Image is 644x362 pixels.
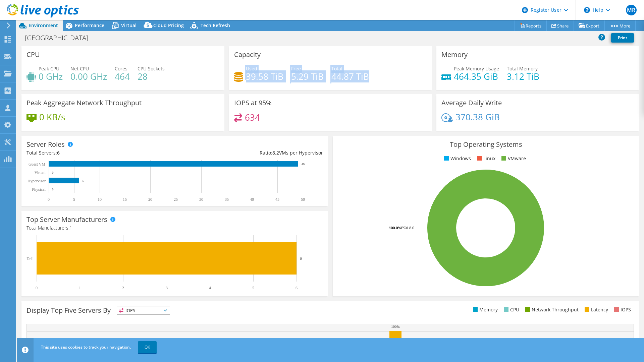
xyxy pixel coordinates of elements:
li: Network Throughput [524,306,579,313]
tspan: 100.0% [389,225,401,230]
text: 35 [225,197,229,202]
a: Export [574,20,605,31]
a: OK [138,341,157,353]
h4: 0 GHz [39,73,63,80]
span: Total Memory [507,65,538,72]
h4: 39.58 TiB [246,73,283,80]
h3: IOPS at 95% [234,99,272,107]
li: Latency [583,306,608,313]
span: Cloud Pricing [153,22,184,28]
text: Virtual [35,170,46,175]
text: 5 [252,286,254,290]
span: This site uses cookies to track your navigation. [41,344,131,350]
h3: Average Daily Write [441,99,502,107]
h3: Capacity [234,51,261,58]
a: Print [611,33,634,43]
a: Reports [515,20,547,31]
h3: Top Operating Systems [338,141,634,148]
text: Hypervisor [28,179,46,183]
span: Virtual [121,22,137,28]
h4: 0.00 GHz [70,73,107,80]
text: 0 [36,286,38,290]
text: 45 [275,197,279,202]
li: Memory [471,306,498,313]
text: 25 [174,197,178,202]
span: CPU Sockets [138,65,165,72]
span: Peak CPU [39,65,59,72]
text: 2 [122,286,124,290]
span: Used [246,65,257,72]
span: Net CPU [70,65,89,72]
text: 6 [296,286,298,290]
span: Total [331,65,342,72]
h1: [GEOGRAPHIC_DATA] [22,34,99,42]
text: 6 [83,179,84,183]
h3: Top Server Manufacturers [26,216,107,223]
text: 0 [48,197,50,202]
h3: Server Roles [26,141,65,148]
li: Windows [442,155,471,162]
span: Tech Refresh [201,22,230,28]
span: Free [291,65,301,72]
span: IOPS [117,306,170,314]
h4: 44.87 TiB [331,73,369,80]
text: 0 [52,188,54,191]
h4: 634 [245,114,260,121]
text: 1 [79,286,81,290]
text: 50 [301,197,305,202]
h3: Peak Aggregate Network Throughput [26,99,142,107]
text: 4 [209,286,211,290]
div: Ratio: VMs per Hypervisor [175,149,323,157]
text: 100% [391,324,400,328]
span: 8.2 [272,149,279,156]
h3: Memory [441,51,468,58]
span: Performance [75,22,104,28]
text: Guest VM [29,162,45,167]
span: 1 [69,225,72,231]
li: VMware [500,155,526,162]
text: Physical [32,187,46,192]
text: 15 [123,197,127,202]
h3: CPU [26,51,40,58]
span: Cores [115,65,127,72]
h4: 0 KB/s [39,113,65,121]
text: 40 [250,197,254,202]
h4: 464 [115,73,130,80]
text: Dell [26,256,34,261]
tspan: ESXi 8.0 [401,225,414,230]
h4: 28 [138,73,165,80]
text: 10 [98,197,102,202]
svg: \n [584,7,590,13]
h4: 3.12 TiB [507,73,539,80]
text: 3 [166,286,168,290]
text: 20 [148,197,152,202]
text: 30 [199,197,203,202]
a: Share [546,20,574,31]
span: MR [626,5,637,15]
span: Environment [29,22,58,28]
text: 6 [300,256,302,260]
text: 5 [73,197,75,202]
h4: 464.35 GiB [454,73,499,80]
div: Total Servers: [26,149,175,157]
li: Linux [475,155,495,162]
h4: 5.29 TiB [291,73,324,80]
text: 0 [52,171,54,174]
li: CPU [502,306,519,313]
a: More [604,20,636,31]
h4: 370.38 GiB [455,113,500,121]
h4: Total Manufacturers: [26,224,323,232]
li: IOPS [612,306,631,313]
span: Peak Memory Usage [454,65,499,72]
span: 6 [57,149,60,156]
text: 49 [302,163,305,166]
